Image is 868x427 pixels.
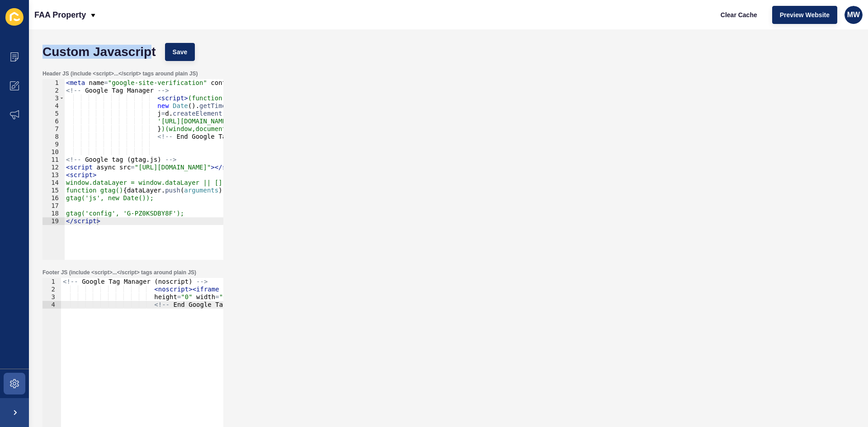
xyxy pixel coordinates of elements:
button: Preview Website [772,6,837,24]
div: 1 [42,79,65,87]
button: Save [165,43,195,61]
div: 7 [42,125,65,133]
label: Header JS (include <script>...</script> tags around plain JS) [42,70,198,77]
div: 17 [42,202,65,210]
h1: Custom Javascript [42,47,156,56]
div: 8 [42,133,65,141]
div: 14 [42,179,65,187]
div: 2 [42,87,65,94]
div: 10 [42,148,65,156]
div: 12 [42,164,65,171]
div: 16 [42,194,65,202]
label: Footer JS (include <script>...</script> tags around plain JS) [42,269,196,276]
div: 15 [42,187,65,194]
div: 19 [42,217,65,225]
div: 5 [42,110,65,117]
div: 2 [42,286,61,293]
div: 3 [42,94,65,102]
div: 13 [42,171,65,179]
div: 6 [42,117,65,125]
div: 4 [42,301,61,309]
span: Clear Cache [721,10,757,19]
div: 4 [42,102,65,110]
span: Save [173,47,188,56]
button: Clear Cache [713,6,765,24]
div: 3 [42,293,61,301]
p: FAA Property [34,4,86,26]
span: MW [847,10,860,19]
div: 18 [42,210,65,217]
div: 1 [42,278,61,286]
div: 11 [42,156,65,164]
span: Preview Website [780,10,830,19]
div: 9 [42,141,65,148]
